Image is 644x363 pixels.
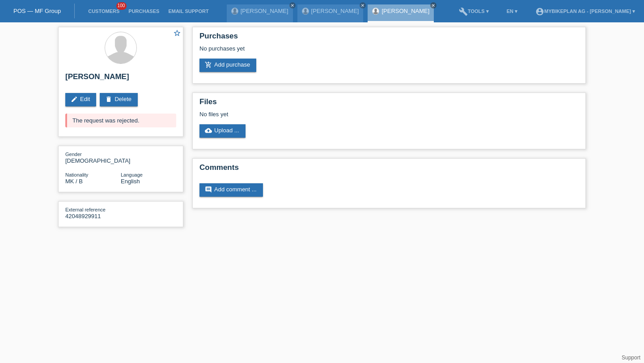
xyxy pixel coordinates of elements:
[199,59,256,72] a: add_shopping_cartAdd purchase
[65,93,96,106] a: editEdit
[121,172,143,177] span: Language
[173,29,181,38] a: star_border
[360,2,366,8] a: close
[241,8,288,14] a: [PERSON_NAME]
[311,8,359,14] a: [PERSON_NAME]
[199,111,473,118] div: No files yet
[65,172,88,177] span: Nationality
[71,96,78,103] i: edit
[84,8,124,14] a: Customers
[205,186,212,193] i: comment
[199,32,579,45] h2: Purchases
[205,127,212,134] i: cloud_upload
[454,8,493,14] a: buildTools ▾
[65,114,176,127] div: The request was rejected.
[199,97,579,111] h2: Files
[121,178,140,185] span: English
[164,8,213,14] a: Email Support
[502,8,522,14] a: EN ▾
[65,151,121,164] div: [DEMOGRAPHIC_DATA]
[199,183,263,197] a: commentAdd comment ...
[65,206,121,219] div: 42048929911
[124,8,164,14] a: Purchases
[622,355,640,361] a: Support
[65,207,106,212] span: External reference
[290,3,295,8] i: close
[199,124,246,138] a: cloud_uploadUpload ...
[65,72,176,86] h2: [PERSON_NAME]
[100,93,138,106] a: deleteDelete
[459,7,468,16] i: build
[105,96,112,103] i: delete
[199,163,579,177] h2: Comments
[531,8,640,14] a: account_circleMybikeplan AG - [PERSON_NAME] ▾
[381,8,429,14] a: [PERSON_NAME]
[535,7,544,16] i: account_circle
[289,2,296,8] a: close
[173,29,181,37] i: star_border
[205,61,212,68] i: add_shopping_cart
[65,178,83,185] span: Macedonia (the former Yugoslav Republic of) / B / 22.06.2023
[116,2,127,10] span: 100
[360,3,365,8] i: close
[13,8,61,14] a: POS — MF Group
[431,3,436,8] i: close
[65,152,82,157] span: Gender
[430,2,436,8] a: close
[199,45,579,59] div: No purchases yet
